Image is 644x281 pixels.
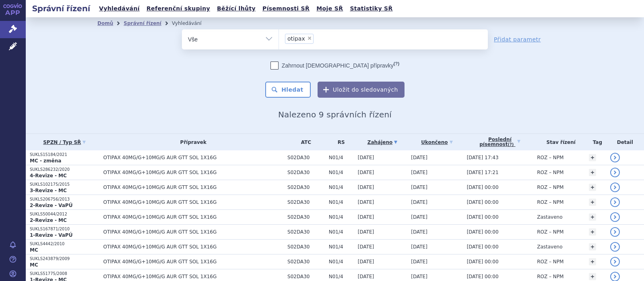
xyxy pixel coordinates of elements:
span: [DATE] [411,244,427,250]
span: ROZ – NPM [537,274,563,279]
span: N01/4 [329,199,354,205]
a: Moje SŘ [314,3,345,14]
button: Hledat [265,82,311,98]
span: ROZ – NPM [537,259,563,265]
strong: 3-Revize - MC [30,188,67,193]
strong: 2-Revize - VaPÚ [30,203,72,208]
a: + [589,184,596,191]
span: [DATE] 00:00 [467,214,499,220]
span: ROZ – NPM [537,185,563,190]
label: Zahrnout [DEMOGRAPHIC_DATA] přípravky [270,62,399,70]
span: S02DA30 [287,274,325,279]
span: [DATE] [358,274,374,279]
th: Tag [585,134,606,150]
th: Detail [606,134,644,150]
p: SUKLS206756/2013 [30,197,99,202]
span: [DATE] [358,185,374,190]
span: OTIPAX 40MG/G+10MG/G AUR GTT SOL 1X16G [103,259,284,265]
span: S02DA30 [287,199,325,205]
a: Správní řízení [124,21,161,26]
span: [DATE] [411,214,427,220]
span: ROZ – NPM [537,199,563,205]
li: Vyhledávání [172,17,212,29]
span: [DATE] 17:21 [467,170,499,175]
span: [DATE] 00:00 [467,244,499,250]
a: + [589,243,596,250]
span: OTIPAX 40MG/G+10MG/G AUR GTT SOL 1X16G [103,214,284,220]
a: Zahájeno [358,137,407,148]
span: S02DA30 [287,229,325,235]
span: [DATE] [411,259,427,265]
span: [DATE] 17:43 [467,155,499,160]
a: Běžící lhůty [215,3,258,14]
abbr: (?) [508,142,514,147]
span: otipax [287,36,305,41]
span: [DATE] [411,199,427,205]
span: ROZ – NPM [537,155,563,160]
span: OTIPAX 40MG/G+10MG/G AUR GTT SOL 1X16G [103,185,284,190]
p: SUKLS4442/2010 [30,241,99,247]
p: SUKLS51775/2008 [30,271,99,277]
th: RS [325,134,354,150]
strong: MC - změna [30,158,61,164]
a: detail [610,153,620,162]
strong: MC [30,247,38,253]
span: [DATE] 00:00 [467,274,499,279]
a: SPZN / Typ SŘ [30,137,99,148]
a: Domů [97,21,113,26]
span: [DATE] [411,185,427,190]
span: ROZ – NPM [537,229,563,235]
span: N01/4 [329,244,354,250]
span: Zastaveno [537,244,562,250]
p: SUKLS243879/2009 [30,256,99,262]
span: S02DA30 [287,244,325,250]
span: [DATE] [358,244,374,250]
h2: Správní řízení [26,3,97,14]
span: N01/4 [329,274,354,279]
a: + [589,199,596,206]
span: Nalezeno 9 správních řízení [278,110,392,119]
span: N01/4 [329,155,354,160]
span: ROZ – NPM [537,170,563,175]
span: [DATE] 00:00 [467,229,499,235]
span: [DATE] [358,199,374,205]
span: S02DA30 [287,259,325,265]
span: OTIPAX 40MG/G+10MG/G AUR GTT SOL 1X16G [103,155,284,160]
a: Písemnosti SŘ [260,3,312,14]
span: [DATE] [411,155,427,160]
span: [DATE] [358,259,374,265]
a: + [589,169,596,176]
abbr: (?) [394,61,399,66]
span: [DATE] [358,214,374,220]
span: [DATE] 00:00 [467,199,499,205]
span: S02DA30 [287,185,325,190]
span: [DATE] 00:00 [467,259,499,265]
span: S02DA30 [287,155,325,160]
span: OTIPAX 40MG/G+10MG/G AUR GTT SOL 1X16G [103,170,284,175]
th: ATC [283,134,325,150]
p: SUKLS50044/2012 [30,211,99,217]
p: SUKLS286232/2020 [30,167,99,172]
a: Statistiky SŘ [347,3,395,14]
strong: MC [30,262,38,268]
button: Uložit do sledovaných [318,82,405,98]
th: Stav řízení [533,134,585,150]
span: [DATE] [358,170,374,175]
a: detail [610,227,620,237]
span: OTIPAX 40MG/G+10MG/G AUR GTT SOL 1X16G [103,199,284,205]
a: Vyhledávání [97,3,142,14]
span: N01/4 [329,214,354,220]
p: SUKLS167871/2010 [30,226,99,232]
a: detail [610,242,620,252]
span: N01/4 [329,185,354,190]
a: detail [610,197,620,207]
span: N01/4 [329,259,354,265]
a: Referenční skupiny [144,3,213,14]
th: Přípravek [99,134,284,150]
a: detail [610,212,620,222]
a: Poslednípísemnost(?) [467,134,533,150]
strong: 2-Revize - MC [30,217,67,223]
a: Přidat parametr [494,35,541,43]
span: [DATE] [358,229,374,235]
p: SUKLS102175/2015 [30,182,99,187]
